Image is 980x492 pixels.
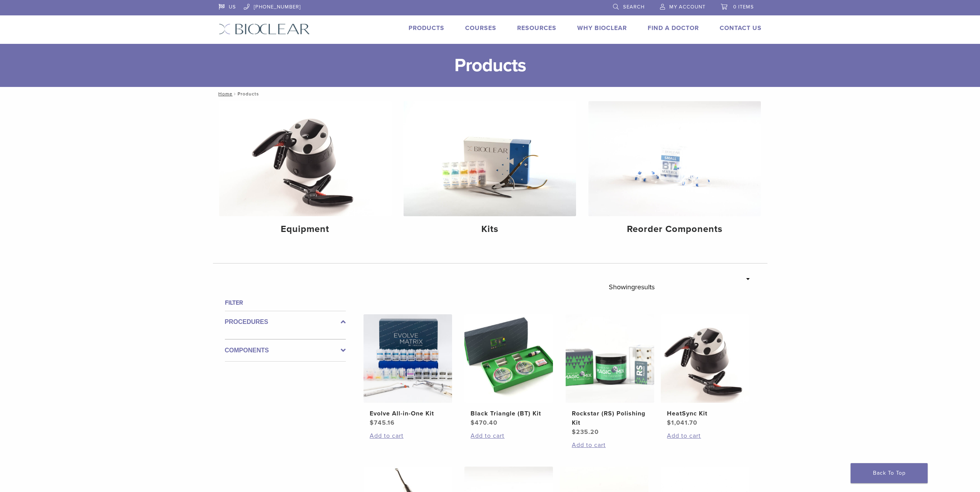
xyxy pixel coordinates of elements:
[404,101,576,241] a: Kits
[595,222,755,236] h4: Reorder Components
[471,409,547,418] h2: Black Triangle (BT) Kit
[219,23,310,35] img: Bioclear
[623,4,645,10] span: Search
[648,24,699,32] a: Find A Doctor
[370,431,446,440] a: Add to cart: “Evolve All-in-One Kit”
[588,101,761,216] img: Reorder Components
[733,4,754,10] span: 0 items
[851,463,928,483] a: Back To Top
[720,24,762,32] a: Contact Us
[667,409,743,418] h2: HeatSync Kit
[370,409,446,418] h2: Evolve All-in-One Kit
[225,222,385,236] h4: Equipment
[471,419,475,427] span: $
[465,24,496,32] a: Courses
[565,314,655,437] a: Rockstar (RS) Polishing KitRockstar (RS) Polishing Kit $235.20
[233,92,238,96] span: /
[609,279,655,295] p: Showing results
[219,101,392,241] a: Equipment
[660,314,750,427] a: HeatSync KitHeatSync Kit $1,041.70
[409,24,444,32] a: Products
[667,419,671,427] span: $
[588,101,761,241] a: Reorder Components
[669,4,705,10] span: My Account
[404,101,576,216] img: Kits
[572,428,576,436] span: $
[667,431,743,440] a: Add to cart: “HeatSync Kit”
[572,409,648,427] h2: Rockstar (RS) Polishing Kit
[572,428,599,436] bdi: 235.20
[364,314,452,403] img: Evolve All-in-One Kit
[225,346,346,355] label: Components
[566,314,654,403] img: Rockstar (RS) Polishing Kit
[464,314,553,403] img: Black Triangle (BT) Kit
[577,24,627,32] a: Why Bioclear
[370,419,374,427] span: $
[225,298,346,307] h4: Filter
[363,314,453,427] a: Evolve All-in-One KitEvolve All-in-One Kit $745.16
[225,317,346,327] label: Procedures
[370,419,395,427] bdi: 745.16
[213,87,767,101] nav: Products
[661,314,749,403] img: HeatSync Kit
[219,101,392,216] img: Equipment
[471,419,498,427] bdi: 470.40
[517,24,556,32] a: Resources
[667,419,697,427] bdi: 1,041.70
[471,431,547,440] a: Add to cart: “Black Triangle (BT) Kit”
[572,440,648,450] a: Add to cart: “Rockstar (RS) Polishing Kit”
[410,222,570,236] h4: Kits
[464,314,554,427] a: Black Triangle (BT) KitBlack Triangle (BT) Kit $470.40
[216,91,233,97] a: Home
